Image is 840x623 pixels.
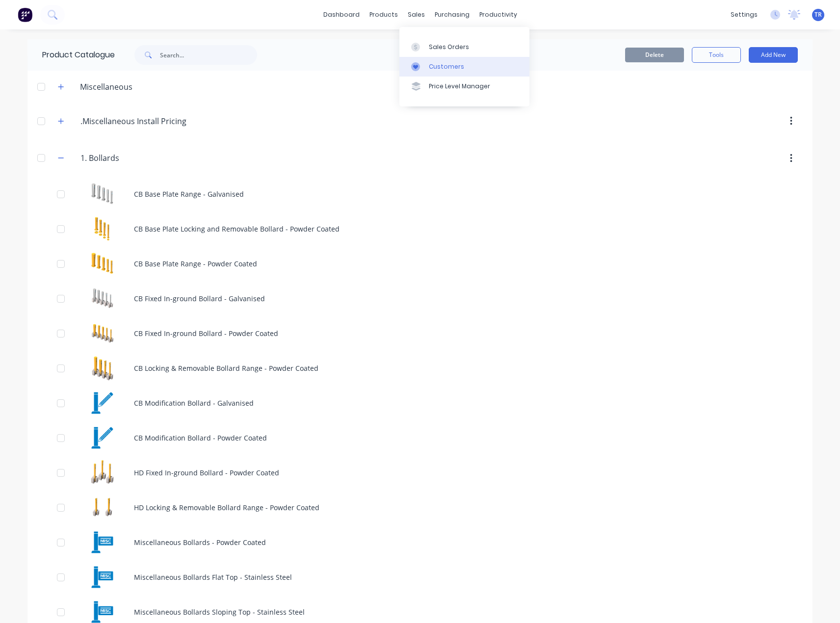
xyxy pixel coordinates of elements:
button: Add New [749,47,798,63]
div: CB Base Plate Range - Powder CoatedCB Base Plate Range - Powder Coated [27,246,813,281]
div: sales [403,7,430,22]
div: Miscellaneous [72,81,140,93]
span: TR [814,10,822,19]
div: Miscellaneous Bollards Flat Top - Stainless SteelMiscellaneous Bollards Flat Top - Stainless Steel [27,560,813,595]
div: HD Fixed In-ground Bollard - Powder CoatedHD Fixed In-ground Bollard - Powder Coated [27,455,813,490]
div: Sales Orders [429,43,469,52]
img: Factory [18,7,32,22]
div: CB Modification Bollard - Powder CoatedCB Modification Bollard - Powder Coated [27,420,813,455]
div: CB Fixed In-ground Bollard - Powder CoatedCB Fixed In-ground Bollard - Powder Coated [27,316,813,351]
input: Search... [160,45,257,65]
div: CB Modification Bollard - Galvanised CB Modification Bollard - Galvanised [27,386,813,420]
button: Delete [625,48,684,62]
div: CB Locking & Removable Bollard Range - Powder CoatedCB Locking & Removable Bollard Range - Powder... [27,351,813,386]
div: CB Base Plate Range - GalvanisedCB Base Plate Range - Galvanised [27,177,813,211]
div: Miscellaneous Bollards - Powder CoatedMiscellaneous Bollards - Powder Coated [27,525,813,560]
a: Sales Orders [399,37,529,56]
div: productivity [474,7,522,22]
div: HD Locking & Removable Bollard Range - Powder CoatedHD Locking & Removable Bollard Range - Powder... [27,490,813,525]
div: Product Catalogue [27,39,115,71]
div: CB Fixed In-ground Bollard - GalvanisedCB Fixed In-ground Bollard - Galvanised [27,281,813,316]
div: Customers [429,62,464,71]
div: products [365,7,403,22]
button: Tools [692,47,741,63]
div: CB Base Plate Locking and Removable Bollard - Powder CoatedCB Base Plate Locking and Removable Bo... [27,211,813,246]
a: Price Level Manager [399,77,529,96]
div: Price Level Manager [429,82,490,91]
input: Enter category name [80,152,197,164]
a: Customers [399,57,529,77]
input: Enter category name [80,115,197,127]
div: settings [726,7,762,22]
a: dashboard [318,7,365,22]
div: purchasing [430,7,474,22]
